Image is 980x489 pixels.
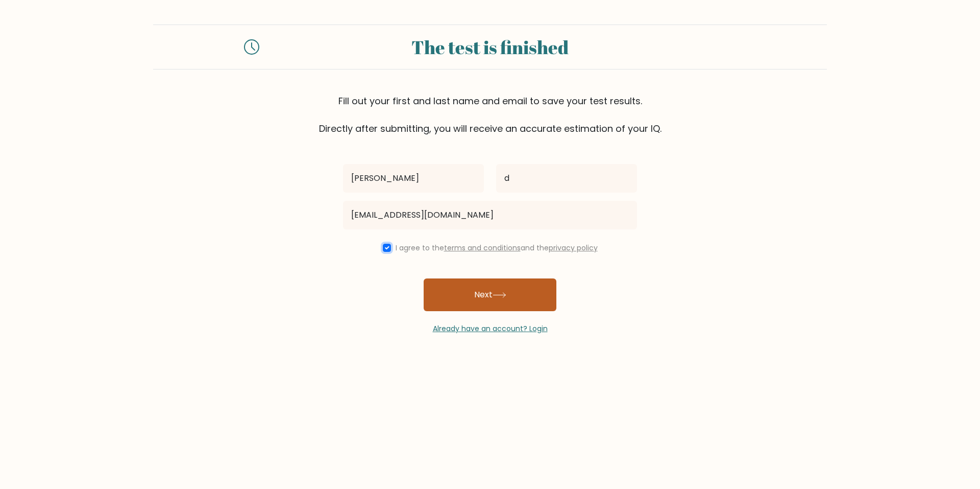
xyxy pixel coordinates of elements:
[549,243,598,253] a: privacy policy
[343,164,484,193] input: First name
[272,33,708,61] div: The test is finished
[343,201,637,229] input: Email
[153,94,827,135] div: Fill out your first and last name and email to save your test results. Directly after submitting,...
[496,164,637,193] input: Last name
[424,278,556,311] button: Next
[433,323,548,334] a: Already have an account? Login
[444,243,521,253] a: terms and conditions
[396,243,598,253] label: I agree to the and the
